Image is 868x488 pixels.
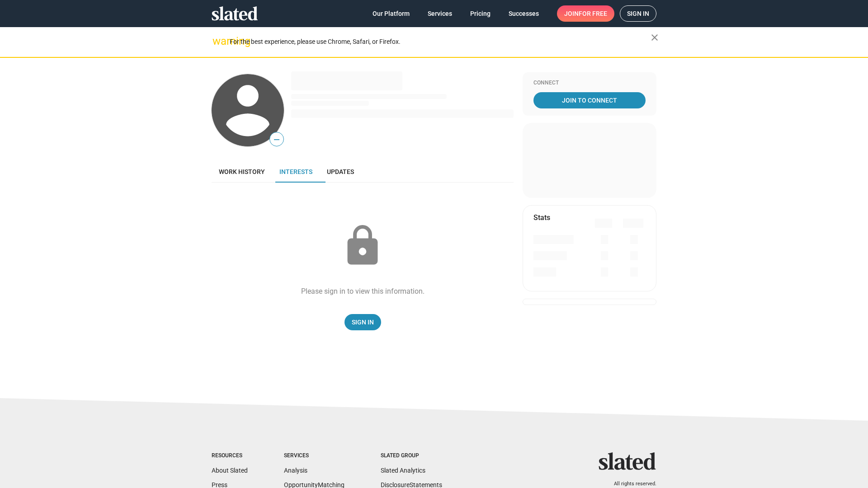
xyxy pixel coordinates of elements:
[284,452,344,460] div: Services
[279,168,312,175] span: Interests
[620,5,656,22] a: Sign in
[344,314,381,330] a: Sign In
[428,5,452,22] span: Services
[230,36,651,48] div: For the best experience, please use Chrome, Safari, or Firefox.
[533,80,646,87] div: Connect
[340,223,385,268] mat-icon: lock
[557,5,614,22] a: Joinfor free
[373,5,410,22] span: Our Platform
[627,6,649,21] span: Sign in
[564,5,607,22] span: Join
[463,5,498,22] a: Pricing
[212,161,272,183] a: Work history
[352,314,374,330] span: Sign In
[579,5,607,22] span: for free
[272,161,320,183] a: Interests
[535,92,644,108] span: Join To Connect
[533,213,550,222] mat-card-title: Stats
[365,5,417,22] a: Our Platform
[470,5,491,22] span: Pricing
[270,134,283,145] span: —
[381,452,442,460] div: Slated Group
[533,92,646,108] a: Join To Connect
[284,467,307,474] a: Analysis
[320,161,361,183] a: Updates
[381,467,425,474] a: Slated Analytics
[212,36,223,47] mat-icon: warning
[420,5,459,22] a: Services
[219,168,265,175] span: Work history
[649,32,660,43] mat-icon: close
[327,168,354,175] span: Updates
[501,5,546,22] a: Successes
[212,467,248,474] a: About Slated
[301,286,425,296] div: Please sign in to view this information.
[212,452,248,460] div: Resources
[509,5,539,22] span: Successes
